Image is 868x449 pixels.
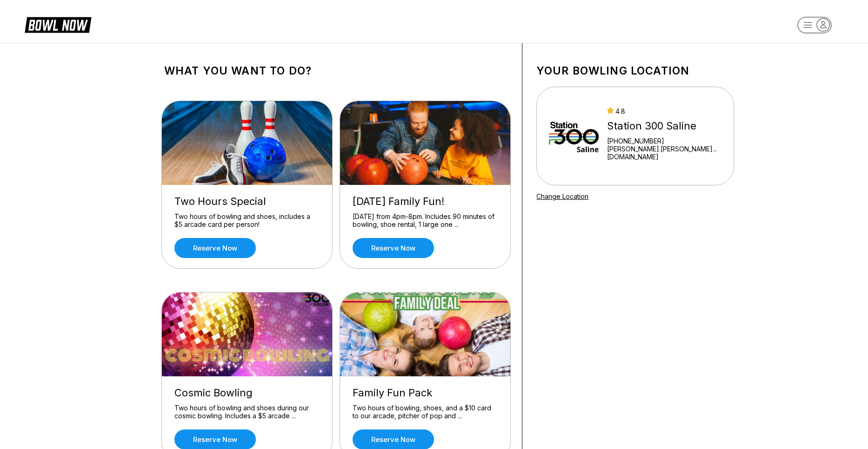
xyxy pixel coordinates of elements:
div: Family Fun Pack [353,387,498,399]
div: Two hours of bowling, shoes, and a $10 card to our arcade, pitcher of pop and ... [353,404,498,420]
div: Station 300 Saline [607,120,721,132]
img: Station 300 Saline [549,101,599,171]
img: Family Fun Pack [340,293,511,376]
div: 4.8 [607,107,721,115]
div: Two Hours Special [174,195,320,208]
a: Reserve now [353,238,434,258]
a: [PERSON_NAME].[PERSON_NAME]...[DOMAIN_NAME] [607,145,721,161]
img: Two Hours Special [162,101,333,185]
div: [DATE] Family Fun! [353,195,498,208]
div: [DATE] from 4pm-8pm. Includes 90 minutes of bowling, shoe rental, 1 large one ... [353,212,498,229]
h1: Your bowling location [536,64,734,77]
a: Reserve now [174,238,256,258]
div: [PHONE_NUMBER] [607,137,721,145]
h1: What you want to do? [164,64,508,77]
div: Two hours of bowling and shoes during our cosmic bowling. Includes a $5 arcade ... [174,404,320,420]
div: Cosmic Bowling [174,387,320,399]
img: Cosmic Bowling [162,293,333,376]
img: Friday Family Fun! [340,101,511,185]
div: Two hours of bowling and shoes, includes a $5 arcade card per person! [174,212,320,229]
a: Change Location [536,192,588,200]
